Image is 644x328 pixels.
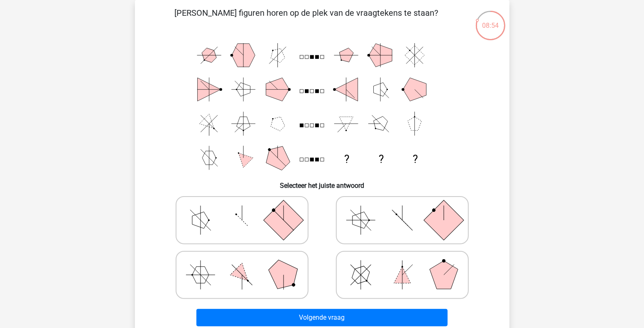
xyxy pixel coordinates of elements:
[475,10,506,31] div: 08:54
[196,309,448,326] button: Volgende vraag
[148,7,465,32] p: [PERSON_NAME] figuren horen op de plek van de vraagtekens te staan?
[344,153,349,165] text: ?
[148,175,496,190] h6: Selecteer het juiste antwoord
[413,153,418,165] text: ?
[379,153,384,165] text: ?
